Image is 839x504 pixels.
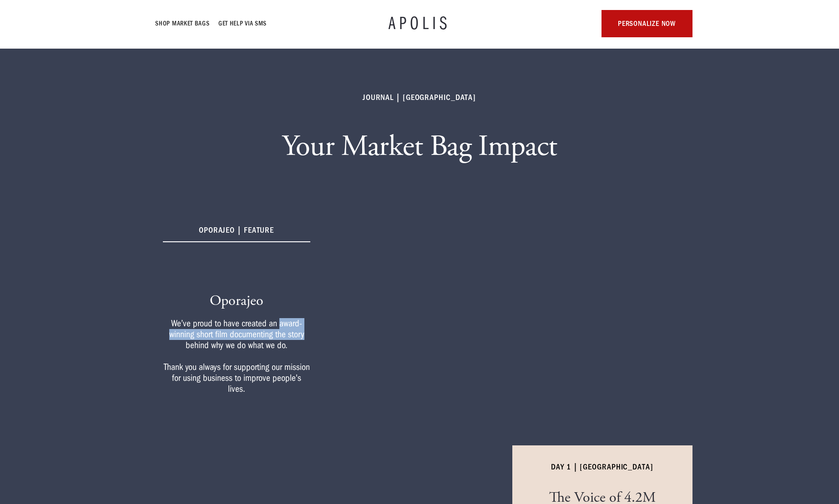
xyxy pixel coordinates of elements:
[363,92,476,103] h6: Journal | [GEOGRAPHIC_DATA]
[529,462,676,473] h6: Day 1 | [GEOGRAPHIC_DATA]
[156,18,210,29] a: Shop Market bags
[389,15,450,33] a: APOLIS
[601,10,692,37] a: personalize now
[332,209,692,411] iframe: OPORAJEO - Survivors of the Largest Humanitarian Garment Crisis
[282,129,557,165] h1: Your Market Bag Impact
[163,225,310,242] h6: oporajeo | FEATURE
[163,292,310,310] h3: Oporajeo
[163,318,310,394] div: We’ve proud to have created an award-winning short film documenting the story behind why we do wh...
[219,18,267,29] a: GET HELP VIA SMS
